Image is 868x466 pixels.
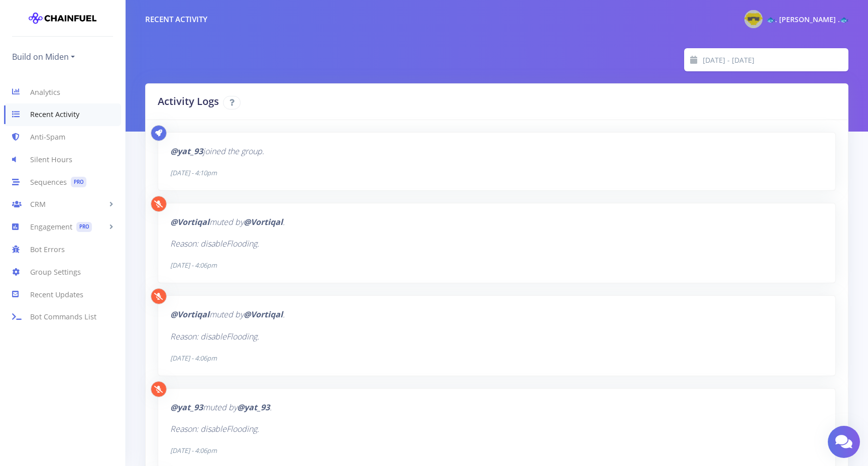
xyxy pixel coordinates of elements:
[170,331,259,342] i: Reason: disableFlooding.
[76,222,92,232] span: PRO
[170,168,217,177] i: [DATE] - 4:10pm
[170,216,285,227] i: muted by .
[170,423,259,434] i: Reason: disableFlooding.
[170,216,209,227] b: @Vortiqal
[244,216,283,227] b: @Vortiqal
[237,402,270,413] b: @yat_93
[170,238,259,249] i: Reason: disableFlooding.
[145,14,207,25] div: Recent Activity
[170,261,217,270] i: [DATE] - 4:06pm
[4,103,121,126] a: Recent Activity
[71,177,86,187] span: PRO
[170,446,217,455] i: [DATE] - 4:06pm
[29,8,96,28] img: chainfuel-logo
[158,94,489,109] h2: Activity Logs
[170,146,203,157] b: @yat_93
[244,309,283,320] b: @Vortiqal
[170,402,272,413] i: muted by .
[170,309,285,320] i: muted by .
[170,402,203,413] b: @yat_93
[170,146,262,157] i: joined the group
[170,309,209,320] b: @Vortiqal
[170,145,823,158] p: .
[767,15,848,24] span: 🐟. [PERSON_NAME] .🐟
[744,10,763,28] img: @gaylordwarner Photo
[12,49,75,65] a: Build on Miden
[170,354,217,363] i: [DATE] - 4:06pm
[736,8,848,30] a: @gaylordwarner Photo 🐟. [PERSON_NAME] .🐟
